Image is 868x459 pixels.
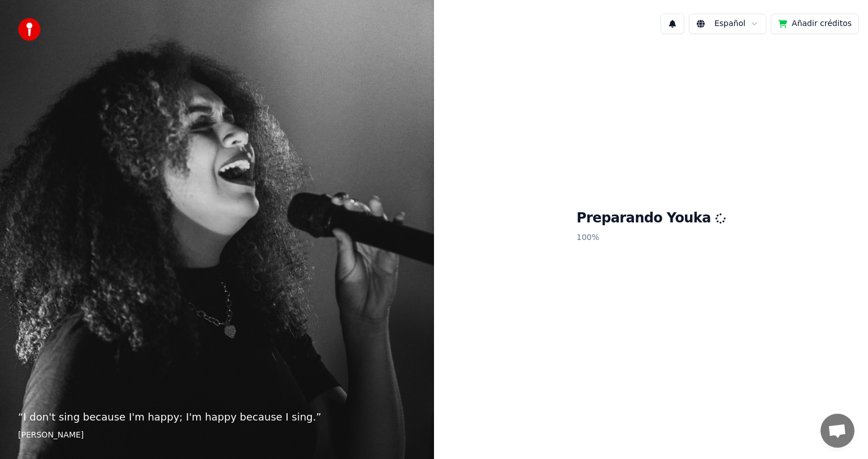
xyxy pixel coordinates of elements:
p: 100 % [576,228,726,248]
img: youka [18,18,41,41]
p: “ I don't sing because I'm happy; I'm happy because I sing. ” [18,409,416,425]
div: Chat abierto [821,414,854,448]
footer: [PERSON_NAME] [18,430,416,441]
button: Añadir créditos [771,14,859,34]
h1: Preparando Youka [576,209,726,228]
